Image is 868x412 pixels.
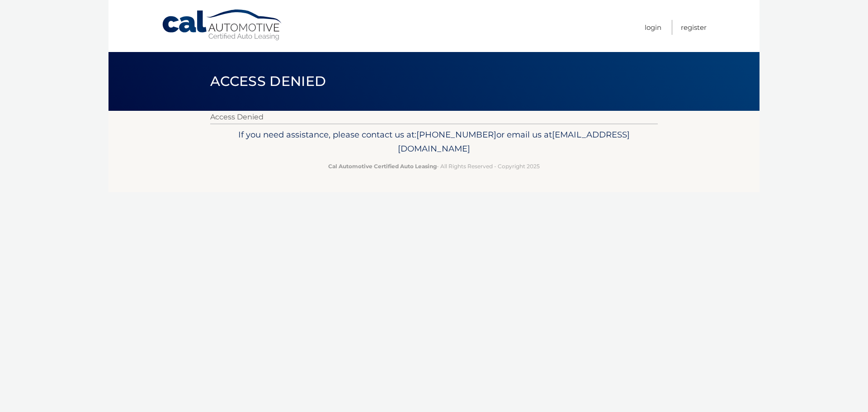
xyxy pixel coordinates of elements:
span: [PHONE_NUMBER] [416,129,496,140]
p: If you need assistance, please contact us at: or email us at [216,128,652,156]
span: Access Denied [210,73,326,90]
strong: Cal Automotive Certified Auto Leasing [328,163,437,170]
a: Register [681,20,707,35]
p: - All Rights Reserved - Copyright 2025 [216,161,652,171]
p: Access Denied [210,111,658,123]
a: Login [645,20,661,35]
a: Cal Automotive [161,9,283,41]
